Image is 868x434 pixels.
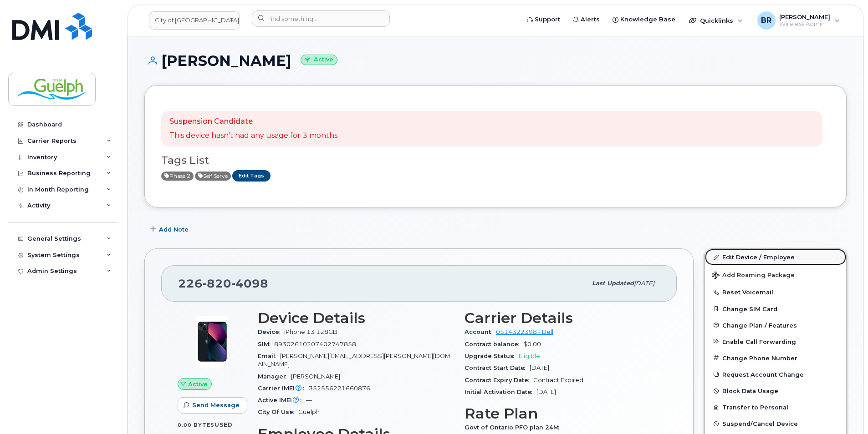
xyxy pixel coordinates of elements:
span: Guelph [298,409,320,415]
a: Edit Device / Employee [705,249,846,265]
span: Active [188,380,208,389]
span: [DATE] [634,280,654,287]
h3: Rate Plan [465,405,660,422]
span: 89302610207402747858 [274,341,356,348]
span: [PERSON_NAME] [291,373,340,380]
a: 0514322398 - Bell [496,328,553,335]
span: Active [161,172,194,181]
h3: Tags List [161,155,830,166]
p: This device hasn't had any usage for 3 months [169,131,337,141]
span: Last updated [592,280,634,287]
span: 352556221660876 [309,385,370,392]
p: Suspension Candidate [169,116,337,127]
button: Change Phone Number [705,350,846,366]
span: Device [258,328,284,335]
span: [PERSON_NAME][EMAIL_ADDRESS][PERSON_NAME][DOMAIN_NAME] [258,353,450,368]
span: Email [258,353,280,359]
h3: Carrier Details [465,310,660,326]
span: [DATE] [530,364,549,371]
span: City Of Use [258,409,298,415]
span: Carrier IMEI [258,385,309,392]
span: 226 [178,277,268,290]
span: SIM [258,341,274,348]
span: Contract Start Date [465,364,530,371]
button: Add Note [144,221,196,237]
span: 4098 [231,277,268,290]
img: image20231002-3703462-1ig824h.jpeg [185,314,240,369]
button: Send Message [178,397,247,414]
button: Change Plan / Features [705,317,846,333]
button: Change SIM Card [705,301,846,317]
button: Reset Voicemail [705,284,846,300]
span: Manager [258,373,291,380]
span: 0.00 Bytes [178,422,214,428]
span: — [306,397,312,404]
span: Contract Expired [533,377,583,384]
span: Initial Activation Date [465,389,536,395]
h3: Device Details [258,310,454,326]
span: 820 [203,277,231,290]
h1: [PERSON_NAME] [144,53,847,69]
span: $0.00 [523,341,541,348]
span: Suspend/Cancel Device [722,420,798,427]
span: Contract balance [465,341,523,348]
button: Block Data Usage [705,383,846,399]
span: Active IMEI [258,397,306,404]
a: Edit Tags [232,170,271,182]
span: Govt of Ontario PFO plan 24M [465,424,564,431]
span: Enable Call Forwarding [722,338,796,345]
span: [DATE] [536,389,556,395]
button: Transfer to Personal [705,399,846,415]
span: iPhone 13 128GB [284,328,337,335]
button: Enable Call Forwarding [705,333,846,350]
span: Eligible [519,353,540,359]
span: Add Note [159,225,189,234]
small: Active [301,55,337,65]
button: Add Roaming Package [705,265,846,284]
button: Request Account Change [705,366,846,383]
span: Upgrade Status [465,353,519,359]
span: used [214,421,233,428]
span: Active [195,172,231,181]
span: Account [465,328,496,335]
span: Send Message [192,401,240,409]
span: Change Plan / Features [722,322,797,328]
span: Contract Expiry Date [465,377,533,384]
span: Add Roaming Package [712,272,795,280]
button: Suspend/Cancel Device [705,415,846,432]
